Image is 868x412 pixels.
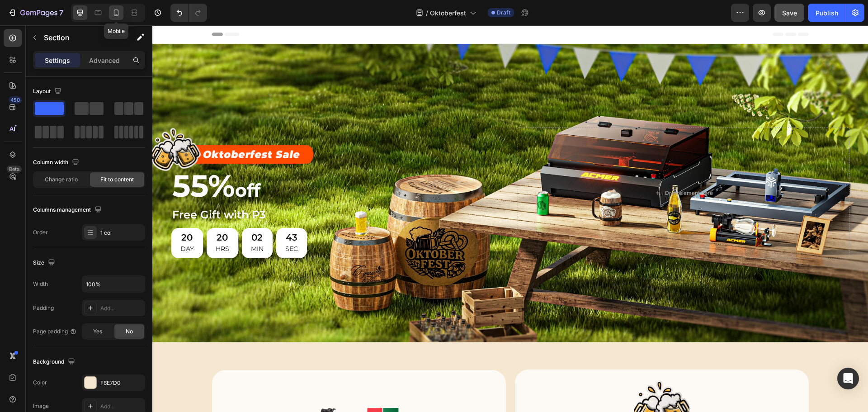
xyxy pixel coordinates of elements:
[45,56,70,65] p: Settings
[33,379,47,387] div: Color
[33,280,48,288] div: Width
[63,218,77,229] p: HRS
[33,257,57,269] div: Size
[28,206,42,218] div: 20
[44,32,118,43] p: Section
[99,206,111,218] div: 02
[89,56,120,65] p: Advanced
[19,181,351,197] h2: Free Gift with P3
[774,4,804,22] button: Save
[9,96,22,104] div: 450
[33,156,81,169] div: Column width
[782,9,797,17] span: Save
[59,7,63,18] p: 7
[430,8,466,18] span: Oktoberfest
[497,9,510,17] span: Draft
[170,4,207,22] div: Undo/Redo
[28,218,42,229] p: DAY
[126,327,133,336] span: No
[100,403,143,411] div: Add...
[33,402,49,410] div: Image
[33,356,77,368] div: Background
[152,25,868,412] iframe: Design area
[100,379,143,387] div: F6E7D0
[816,8,838,18] div: Publish
[513,164,561,171] div: Drop element here
[100,304,143,313] div: Add...
[133,218,146,229] p: SEC
[63,206,77,218] div: 20
[837,368,859,389] div: Open Intercom Messenger
[99,218,111,229] p: MIN
[808,4,846,22] button: Publish
[100,229,143,237] div: 1 col
[82,276,145,292] input: Auto
[33,85,63,98] div: Layout
[20,142,83,179] span: 55%
[19,148,351,178] h2: off
[426,8,428,18] span: /
[33,304,54,312] div: Padding
[33,204,104,216] div: Columns management
[93,327,102,336] span: Yes
[100,175,134,184] span: Fit to content
[133,206,146,218] div: 43
[7,166,22,173] div: Beta
[33,327,77,336] div: Page padding
[45,175,78,184] span: Change ratio
[4,4,67,22] button: 7
[33,228,48,237] div: Order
